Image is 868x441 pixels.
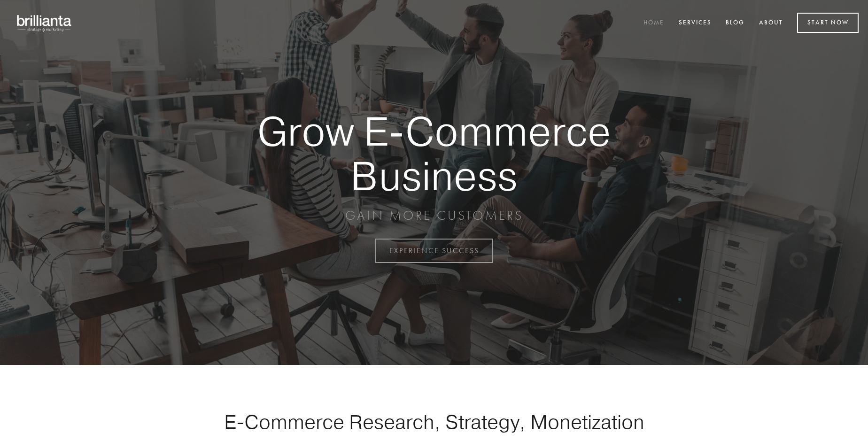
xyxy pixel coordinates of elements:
a: Services [673,15,718,31]
a: Home [637,15,670,31]
h1: E-Commerce Research, Strategy, Monetization [194,410,674,433]
a: About [753,15,789,31]
img: brillianta - research, strategy, marketing [9,9,80,37]
a: Blog [720,15,751,31]
a: Start Now [797,13,859,33]
strong: Grow E-Commerce Business [225,109,643,198]
a: EXPERIENCE SUCCESS [375,239,493,263]
p: GAIN MORE CUSTOMERS [225,207,643,224]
